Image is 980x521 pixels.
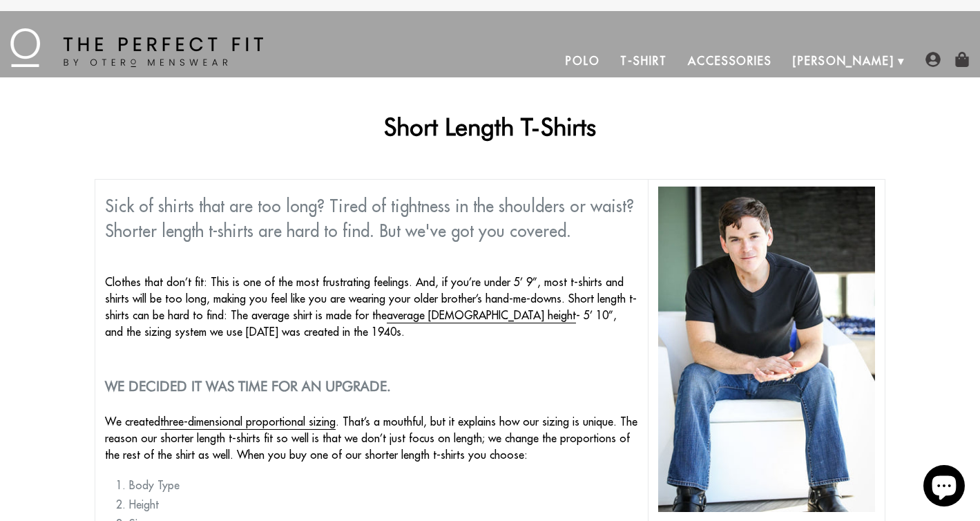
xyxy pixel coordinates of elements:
h1: Short Length T-Shirts [95,112,885,141]
span: Sick of shirts that are too long? Tired of tightness in the shoulders or waist? Shorter length t-... [105,196,634,241]
a: three-dimensional proportional sizing [160,415,336,430]
a: T-Shirt [610,44,677,77]
img: shorter length t shirts [658,187,875,512]
inbox-online-store-chat: Shopify online store chat [919,465,969,510]
a: [PERSON_NAME] [782,44,905,77]
img: The Perfect Fit - by Otero Menswear - Logo [10,28,263,67]
li: Height [129,496,637,513]
img: user-account-icon.png [925,52,941,67]
a: Accessories [678,44,782,77]
img: shopping-bag-icon.png [954,52,970,67]
a: average [DEMOGRAPHIC_DATA] height [387,308,576,323]
h2: We decided it was time for an upgrade. [105,378,637,395]
p: We created . That’s a mouthful, but it explains how our sizing is unique. The reason our shorter ... [105,413,637,463]
a: Polo [555,44,611,77]
li: Body Type [129,477,637,493]
p: Clothes that don’t fit: This is one of the most frustrating feelings. And, if you’re under 5’ 9”,... [105,274,637,340]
